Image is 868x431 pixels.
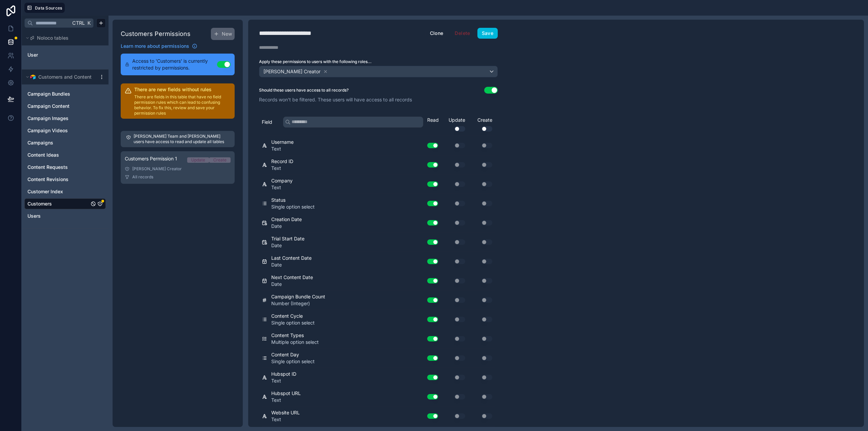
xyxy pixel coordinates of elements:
span: Customer Index [27,188,63,195]
div: Customers [24,198,106,209]
img: Airtable Logo [30,74,36,80]
button: Save [477,28,498,39]
span: Campaign Bundle Count [271,293,325,300]
span: Campaign Videos [27,127,68,134]
div: [PERSON_NAME] Creator [125,166,231,172]
span: [PERSON_NAME] Creator [263,68,320,75]
a: Campaign Content [27,103,89,110]
button: Clone [426,28,448,39]
span: Last Content Date [271,255,312,261]
span: Date [271,223,302,230]
span: Users [27,213,41,219]
span: Campaign Images [27,115,68,122]
span: Content Revisions [27,176,68,183]
span: Trial Start Date [271,235,304,242]
a: Content Revisions [27,176,89,183]
span: Campaign Content [27,103,70,110]
a: Campaign Bundles [27,91,89,97]
span: Record ID [271,158,293,165]
a: Content Ideas [27,152,89,158]
div: Campaign Bundles [24,89,106,99]
div: Update [191,157,205,163]
h1: Customers Permissions [121,29,191,39]
label: Apply these permissions to users with the following roles... [259,59,498,64]
span: Status [271,197,315,203]
div: Campaign Videos [24,125,106,136]
a: Customers Permission 1UpdateCreate[PERSON_NAME] CreatorAll records [121,151,235,184]
span: Number (Integer) [271,300,325,307]
a: Campaigns [27,139,89,146]
span: Date [271,261,312,268]
div: Create [213,157,226,163]
span: Text [271,184,293,191]
span: Single option select [271,358,315,365]
div: User [24,50,106,60]
span: Learn more about permissions [121,43,189,50]
span: Next Content Date [271,274,313,281]
span: K [86,21,91,25]
span: Date [271,242,304,249]
div: Customer Index [24,186,106,197]
span: Campaign Bundles [27,91,70,97]
a: Users [27,213,89,219]
a: Learn more about permissions [121,43,197,50]
h2: There are new fields without rules [134,86,231,93]
div: Content Revisions [24,174,106,185]
span: Ctrl [72,19,85,27]
span: Website URL [271,409,300,416]
div: Campaign Content [24,101,106,112]
span: Single option select [271,203,315,210]
a: Campaign Videos [27,127,89,134]
div: Content Ideas [24,150,106,160]
a: User [27,52,82,58]
p: There are fields in this table that have no field permission rules which can lead to confusing be... [134,94,231,116]
div: Update [441,117,468,132]
div: Content Requests [24,162,106,173]
span: Data Sources [35,5,62,11]
p: [PERSON_NAME] Team and [PERSON_NAME] users have access to read and update all tables [134,134,229,144]
p: Records won't be filtered. These users will have access to all records [259,96,498,103]
span: Username [271,139,294,145]
div: Create [468,117,495,132]
span: Field [262,119,272,125]
span: All records [132,174,153,180]
button: Data Sources [24,3,65,13]
span: Multiple option select [271,339,319,346]
span: Hubspot ID [271,371,296,377]
a: Content Requests [27,164,89,171]
a: Customer Index [27,188,89,195]
button: Airtable LogoCustomers and Content [24,72,96,82]
span: Text [271,145,294,152]
span: Customers and Content [38,74,92,80]
span: Access to 'Customers' is currently restricted by permissions. [132,58,217,71]
div: Campaigns [24,137,106,148]
div: Read [427,117,441,123]
a: Customers [27,200,89,207]
span: Company [271,177,293,184]
span: Customers Permission 1 [125,155,177,162]
span: Hubspot URL [271,390,301,397]
button: Noloco tables [24,33,102,43]
span: New [222,31,232,37]
div: Campaign Images [24,113,106,124]
span: Content Day [271,351,315,358]
span: Content Requests [27,164,68,171]
span: Text [271,397,301,404]
button: New [211,28,235,40]
div: Users [24,211,106,221]
span: Content Ideas [27,152,59,158]
span: Content Cycle [271,313,315,319]
span: Content Types [271,332,319,339]
a: Campaign Images [27,115,89,122]
span: Text [271,377,296,384]
span: Creation Date [271,216,302,223]
span: Noloco tables [37,35,68,41]
label: Should these users have access to all records? [259,87,349,93]
span: Campaigns [27,139,53,146]
span: Customers [27,200,52,207]
span: Single option select [271,319,315,326]
span: Text [271,165,293,172]
span: User [27,52,38,58]
span: Date [271,281,313,288]
span: Text [271,416,300,423]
